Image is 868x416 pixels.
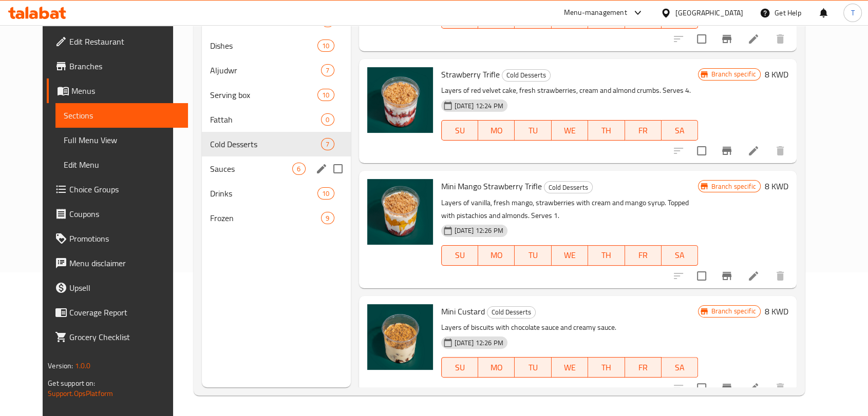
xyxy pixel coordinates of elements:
span: Drinks [210,187,317,200]
div: Drinks10 [202,181,350,206]
button: SU [441,245,478,266]
a: Coupons [47,202,187,226]
a: Upsell [47,275,187,300]
button: TH [588,245,625,266]
a: Coverage Report [47,300,187,325]
button: SU [441,120,478,141]
img: Mini Mango Strawberry Trifle [367,179,433,245]
div: Cold Desserts [487,306,536,319]
span: 7 [322,66,333,75]
a: Menu disclaimer [47,251,187,275]
button: SA [662,245,698,266]
button: Branch-specific-item [714,264,739,288]
span: Serving box [210,89,317,101]
button: TH [588,357,625,378]
span: TU [519,360,547,375]
div: items [321,212,334,224]
button: TU [515,357,551,378]
span: Grocery Checklist [69,331,179,343]
div: Cold Desserts7 [202,132,350,156]
span: Full Menu View [64,134,179,146]
button: WE [552,120,588,141]
button: Branch-specific-item [714,27,739,51]
span: Menus [71,85,179,97]
button: delete [768,375,792,400]
a: Edit Restaurant [47,29,187,54]
div: items [321,113,334,126]
span: TH [592,123,620,138]
div: Sauces [210,163,292,175]
span: Mini Mango Strawberry Trifle [441,179,542,194]
div: Fattah0 [202,107,350,132]
span: [DATE] 12:24 PM [450,101,507,111]
span: Select to update [691,28,712,50]
div: Cold Desserts [544,181,593,193]
span: Cold Desserts [210,138,321,150]
span: Promotions [69,232,179,245]
div: items [321,64,334,76]
div: items [321,138,334,150]
span: Select to update [691,140,712,162]
button: MO [478,120,515,141]
div: Menu-management [564,7,627,19]
a: Menus [47,78,187,103]
a: Edit Menu [55,152,187,177]
h6: 8 KWD [765,179,788,193]
button: TH [588,120,625,141]
a: Grocery Checklist [47,325,187,349]
a: Edit menu item [747,145,760,157]
span: Coverage Report [69,306,179,319]
span: 9 [322,213,333,223]
a: Promotions [47,226,187,251]
button: delete [768,27,792,51]
span: SA [666,248,694,263]
span: 6 [293,164,305,174]
div: Aljudwr7 [202,58,350,83]
a: Full Menu View [55,128,187,152]
span: Cold Desserts [544,182,592,193]
span: Aljudwr [210,64,321,76]
div: items [317,187,334,200]
img: Mini Custard [367,304,433,370]
button: edit [314,161,329,176]
span: Frozen [210,212,321,224]
span: WE [556,123,584,138]
div: Fattah [210,113,321,126]
span: SU [446,248,474,263]
div: Dishes10 [202,33,350,58]
span: WE [556,360,584,375]
button: MO [478,357,515,378]
span: Coupons [69,208,179,220]
span: MO [482,248,511,263]
span: TU [519,123,547,138]
span: T [851,7,854,18]
span: Branch specific [707,182,760,191]
span: FR [629,248,657,263]
button: FR [625,357,662,378]
div: Serving box10 [202,83,350,107]
span: Menu disclaimer [69,257,179,269]
span: FR [629,360,657,375]
button: WE [552,357,588,378]
span: MO [482,360,511,375]
span: Cold Desserts [502,69,550,81]
button: FR [625,245,662,266]
h6: 8 KWD [765,67,788,82]
span: SU [446,123,474,138]
span: SU [446,360,474,375]
span: 0 [322,115,333,125]
p: Layers of biscuits with chocolate sauce and creamy sauce. [441,321,699,334]
p: Layers of red velvet cake, fresh strawberries, cream and almond crumbs. Serves 4. [441,84,699,97]
div: Sauces6edit [202,156,350,181]
span: Strawberry Trifle [441,67,500,82]
span: Edit Menu [64,159,179,171]
button: SA [662,357,698,378]
a: Branches [47,54,187,78]
span: Choice Groups [69,183,179,195]
span: 7 [322,140,333,149]
span: Upsell [69,282,179,294]
span: WE [556,248,584,263]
